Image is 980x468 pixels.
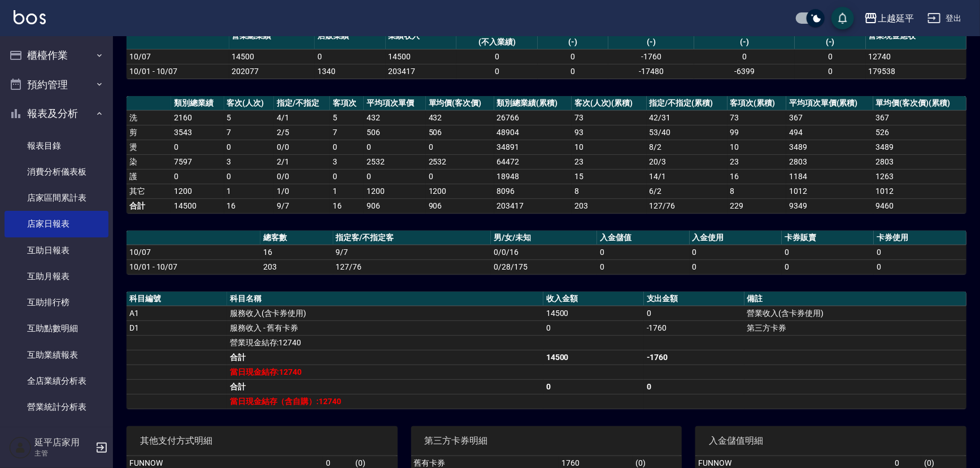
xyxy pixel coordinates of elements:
td: 367 [873,110,966,125]
td: 1200 [364,184,425,198]
td: 0 [426,140,494,154]
td: 23 [728,154,787,169]
td: 73 [572,110,647,125]
table: a dense table [127,96,966,214]
td: 10 [728,140,787,154]
td: 10/01 - 10/07 [127,259,260,274]
td: 2803 [786,154,873,169]
th: 類別總業績(累積) [494,96,572,111]
th: 指定/不指定(累積) [647,96,728,111]
td: 當日現金結存:12740 [227,365,543,379]
td: 第三方卡券 [744,320,966,335]
td: 1263 [873,169,966,184]
td: 15 [572,169,647,184]
td: 0/28/175 [491,259,597,274]
td: 494 [786,125,873,140]
td: 0 [456,64,538,79]
img: Person [9,436,32,459]
td: 6 / 2 [647,184,728,198]
td: A1 [127,306,227,320]
span: 其他支付方式明細 [140,435,384,447]
td: 3489 [786,140,873,154]
td: 203417 [386,64,456,79]
td: 1 [330,184,364,198]
p: 主管 [34,448,92,458]
td: 9460 [873,198,966,213]
a: 互助月報表 [5,263,108,289]
th: 平均項次單價(累積) [786,96,873,111]
a: 營業統計分析表 [5,394,108,420]
td: 16 [224,198,274,213]
td: 合計 [227,379,543,394]
td: -6399 [694,64,795,79]
a: 互助點數明細 [5,315,108,341]
td: 0 [330,140,364,154]
td: 906 [364,198,425,213]
td: 93 [572,125,647,140]
span: 第三方卡券明細 [425,435,669,447]
td: 432 [364,110,425,125]
td: 203 [260,259,333,274]
td: 0 [330,169,364,184]
td: 染 [127,154,171,169]
td: 2 / 1 [274,154,330,169]
table: a dense table [127,23,966,79]
td: 5 [224,110,274,125]
td: 1184 [786,169,873,184]
td: -17480 [608,64,694,79]
td: 剪 [127,125,171,140]
td: 1340 [315,64,385,79]
a: 互助排行榜 [5,289,108,315]
td: 7 [224,125,274,140]
td: 127/76 [333,259,491,274]
div: (-) [611,36,691,48]
td: 42 / 31 [647,110,728,125]
td: 2532 [426,154,494,169]
div: (不入業績) [459,36,535,48]
th: 男/女/未知 [491,231,597,245]
td: -1760 [644,350,744,365]
th: 卡券販賣 [782,231,874,245]
td: 0 [690,245,782,259]
th: 收入金額 [543,292,644,306]
td: 0 [795,64,865,79]
td: 16 [728,169,787,184]
td: 4 / 1 [274,110,330,125]
td: 7597 [171,154,224,169]
th: 科目名稱 [227,292,543,306]
th: 客次(人次)(累積) [572,96,647,111]
td: 0 [874,245,966,259]
th: 客項次(累積) [728,96,787,111]
td: 0 [644,379,744,394]
th: 平均項次單價 [364,96,425,111]
a: 互助業績報表 [5,342,108,368]
td: 506 [364,125,425,140]
td: 0 / 0 [274,140,330,154]
td: 10/07 [127,49,229,64]
th: 客次(人次) [224,96,274,111]
td: 73 [728,110,787,125]
td: 0 [315,49,385,64]
td: 0 [538,49,608,64]
td: 0 [597,259,689,274]
td: 23 [572,154,647,169]
td: 2160 [171,110,224,125]
td: 8 [728,184,787,198]
td: 0 [644,306,744,320]
td: 14500 [171,198,224,213]
td: 2803 [873,154,966,169]
td: 0 [456,49,538,64]
td: 洗 [127,110,171,125]
td: 燙 [127,140,171,154]
td: 203 [572,198,647,213]
th: 備註 [744,292,966,306]
td: 3543 [171,125,224,140]
td: 18948 [494,169,572,184]
span: 入金儲值明細 [709,435,953,447]
a: 互助日報表 [5,237,108,263]
td: 當日現金結存（含自購）:12740 [227,394,543,409]
td: 1012 [873,184,966,198]
td: 9/7 [333,245,491,259]
td: 127/76 [647,198,728,213]
td: 0 [364,140,425,154]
